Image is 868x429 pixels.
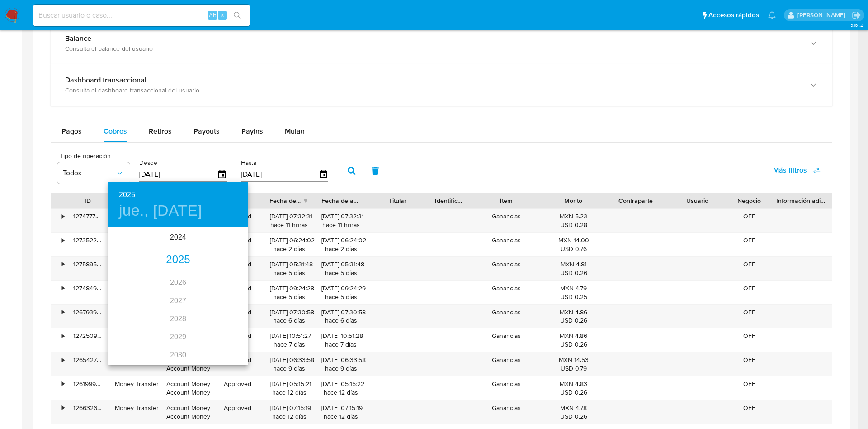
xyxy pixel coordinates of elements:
[108,251,248,269] div: 2025
[119,201,202,220] button: jue., [DATE]
[108,228,248,246] div: 2024
[119,188,135,201] button: 2025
